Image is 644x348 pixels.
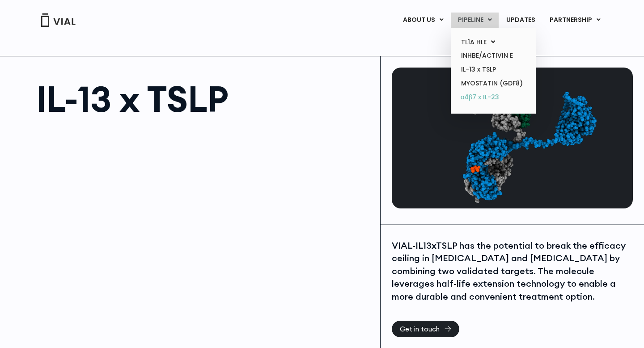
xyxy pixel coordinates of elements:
a: MYOSTATIN (GDF8) [454,76,532,90]
a: UPDATES [499,13,542,28]
a: INHBE/ACTIVIN E [454,49,532,63]
a: PARTNERSHIPMenu Toggle [542,13,608,28]
a: Get in touch [392,321,459,337]
a: ABOUT USMenu Toggle [396,13,450,28]
a: PIPELINEMenu Toggle [451,13,499,28]
div: VIAL-IL13xTSLP has the potential to break the efficacy ceiling in [MEDICAL_DATA] and [MEDICAL_DAT... [392,239,631,303]
span: Get in touch [400,326,440,332]
a: TL1A HLEMenu Toggle [454,35,532,49]
a: IL-13 x TSLP [454,63,532,76]
h1: IL-13 x TSLP [36,81,371,117]
a: α4β7 x IL-23 [454,90,532,105]
img: Vial Logo [40,13,76,27]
